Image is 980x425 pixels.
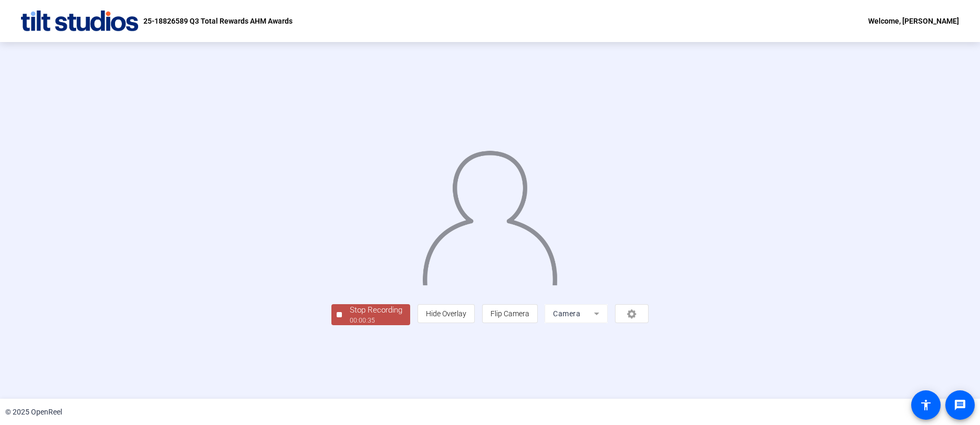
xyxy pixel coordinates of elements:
mat-icon: message [954,399,966,411]
div: © 2025 OpenReel [5,407,62,418]
div: Welcome, [PERSON_NAME] [868,15,959,27]
span: Flip Camera [491,309,529,318]
span: Hide Overlay [426,309,466,318]
mat-icon: accessibility [920,399,932,411]
img: OpenReel logo [21,11,138,32]
img: overlay [421,142,558,285]
p: 25-18826589 Q3 Total Rewards AHM Awards [143,15,293,27]
div: 00:00:35 [350,316,402,325]
div: Stop Recording [350,304,402,316]
button: Flip Camera [482,304,538,323]
button: Stop Recording00:00:35 [331,304,410,326]
button: Hide Overlay [418,304,475,323]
